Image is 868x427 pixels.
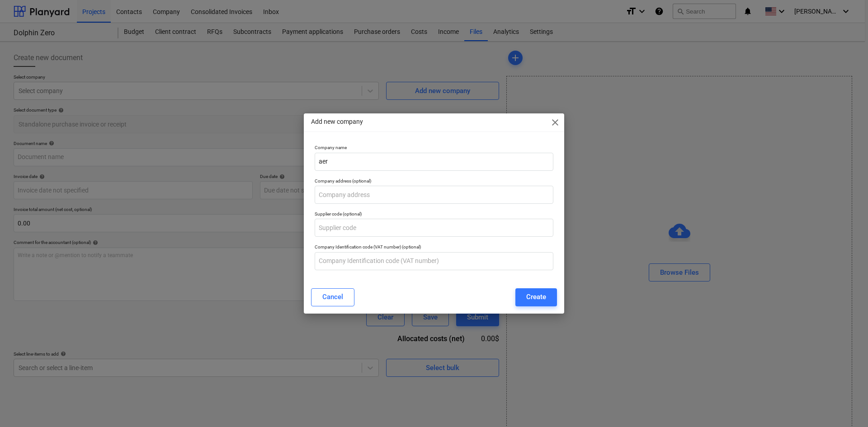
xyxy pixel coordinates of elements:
[315,145,553,152] p: Company name
[315,153,553,171] input: Company name
[315,252,553,270] input: Company Identification code (VAT number)
[311,117,363,127] p: Add new company
[315,244,553,252] p: Company Identification code (VAT number) (optional)
[315,219,553,237] input: Supplier code
[311,288,354,306] button: Cancel
[823,384,868,427] iframe: Chat Widget
[526,291,546,303] div: Create
[315,178,553,186] p: Company address (optional)
[550,117,561,128] span: close
[515,288,557,306] button: Create
[322,291,343,303] div: Cancel
[315,186,553,204] input: Company address
[315,211,553,219] p: Supplier code (optional)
